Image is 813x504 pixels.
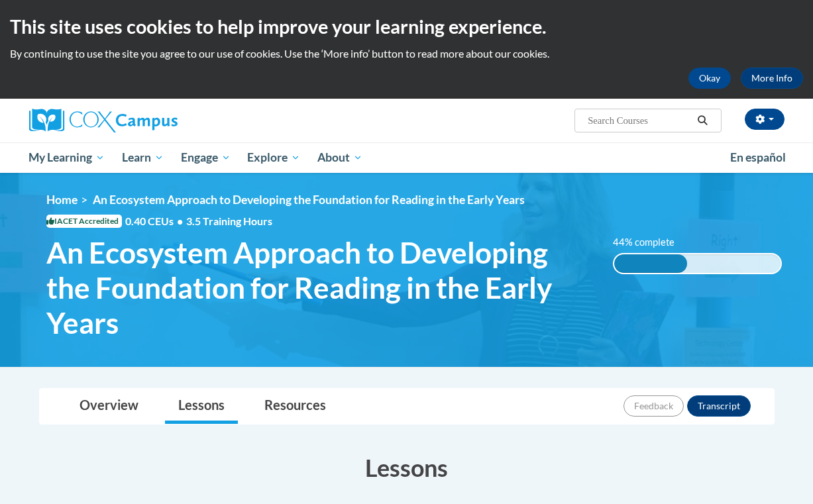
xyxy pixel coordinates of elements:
[309,142,371,173] a: About
[687,395,751,417] button: Transcript
[745,109,785,130] button: Account Settings
[46,193,78,207] a: Home
[614,254,687,273] div: 44% complete
[19,142,794,173] div: Main menu
[10,46,803,61] p: By continuing to use the site you agree to our use of cookies. Use the ‘More info’ button to read...
[613,235,689,250] label: 44% complete
[247,150,300,166] span: Explore
[113,142,172,173] a: Learn
[623,395,684,417] button: Feedback
[692,113,712,128] button: Search
[125,214,186,228] span: 0.40 CEUs
[239,142,309,173] a: Explore
[177,215,183,227] span: •
[165,389,238,424] a: Lessons
[741,68,803,89] a: More Info
[122,150,164,166] span: Learn
[29,109,178,132] img: Cox Campus
[39,451,775,484] h3: Lessons
[722,144,794,172] a: En español
[66,389,152,424] a: Overview
[181,150,231,166] span: Engage
[29,109,268,132] a: Cox Campus
[730,150,786,164] span: En español
[46,235,593,340] span: An Ecosystem Approach to Developing the Foundation for Reading in the Early Years
[317,150,362,166] span: About
[10,13,803,40] h2: This site uses cookies to help improve your learning experience.
[186,215,272,227] span: 3.5 Training Hours
[696,116,708,126] i: 
[93,193,525,207] span: An Ecosystem Approach to Developing the Foundation for Reading in the Early Years
[586,113,692,128] input: Search Courses
[21,142,114,173] a: My Learning
[172,142,239,173] a: Engage
[28,150,105,166] span: My Learning
[688,68,731,89] button: Okay
[251,389,339,424] a: Resources
[46,215,122,228] span: IACET Accredited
